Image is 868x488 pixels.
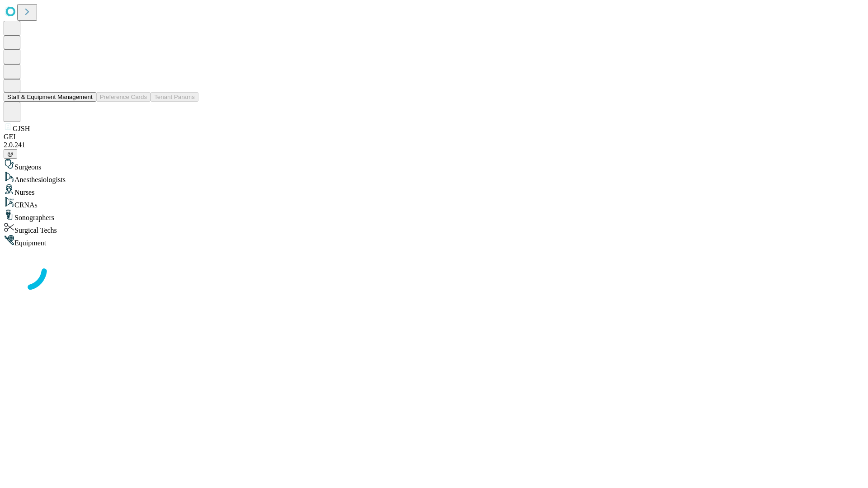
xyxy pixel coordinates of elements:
[4,92,96,102] button: Staff & Equipment Management
[4,149,17,159] button: @
[7,150,14,157] span: @
[13,125,30,132] span: GJSH
[151,92,198,102] button: Tenant Params
[4,197,864,209] div: CRNAs
[96,92,151,102] button: Preference Cards
[4,159,864,171] div: Surgeons
[4,171,864,184] div: Anesthesiologists
[4,235,864,247] div: Equipment
[4,222,864,235] div: Surgical Techs
[4,209,864,222] div: Sonographers
[4,141,864,149] div: 2.0.241
[4,133,864,141] div: GEI
[4,184,864,197] div: Nurses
